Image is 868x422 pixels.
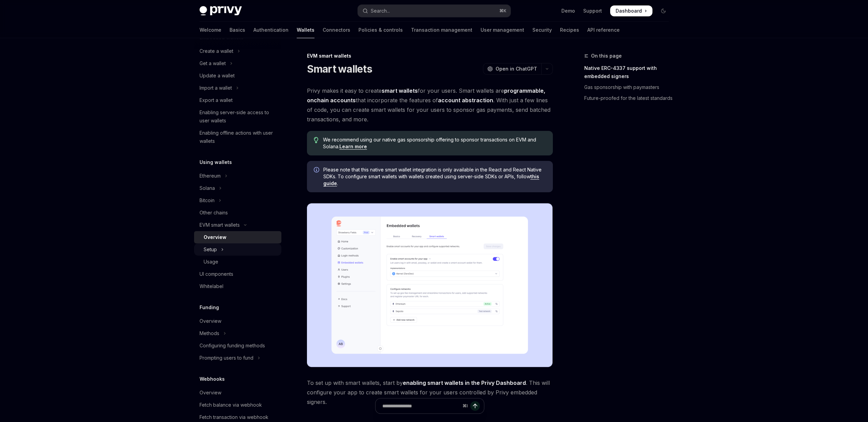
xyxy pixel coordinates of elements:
div: Enabling offline actions with user wallets [200,129,277,145]
a: Enabling offline actions with user wallets [194,127,281,147]
div: Update a wallet [200,72,235,80]
button: Toggle Import a wallet section [194,82,281,94]
svg: Tip [314,137,319,143]
a: Welcome [200,22,221,38]
button: Toggle Solana section [194,182,281,194]
span: To set up with smart wallets, start by . This will configure your app to create smart wallets for... [307,378,553,407]
a: Whitelabel [194,280,281,292]
button: Toggle Create a wallet section [194,45,281,57]
button: Toggle Methods section [194,327,281,340]
a: Demo [561,7,575,14]
div: Fetch transaction via webhook [200,413,268,421]
div: Setup [204,245,217,254]
a: Authentication [253,22,289,38]
div: Overview [200,389,221,397]
a: Overview [194,231,281,243]
div: Export a wallet [200,96,233,104]
div: Usage [204,258,218,266]
a: Update a wallet [194,70,281,82]
button: Open search [358,5,511,17]
div: Import a wallet [200,84,232,92]
a: Connectors [323,22,350,38]
span: Please note that this native smart wallet integration is only available in the React and React Na... [323,166,546,187]
a: Other chains [194,207,281,219]
a: Fetch balance via webhook [194,399,281,411]
button: Toggle dark mode [658,5,669,16]
a: Policies & controls [358,22,403,38]
button: Toggle Get a wallet section [194,57,281,70]
a: Overview [194,315,281,327]
button: Send message [470,401,480,411]
a: Native ERC-4337 support with embedded signers [584,63,674,82]
button: Open in ChatGPT [483,63,541,75]
img: Sample enable smart wallets [307,203,553,367]
a: Learn more [339,144,367,150]
span: We recommend using our native gas sponsorship offering to sponsor transactions on EVM and Solana. [323,136,546,150]
a: Gas sponsorship with paymasters [584,82,674,93]
h1: Smart wallets [307,63,372,75]
button: Toggle Prompting users to fund section [194,352,281,364]
strong: smart wallets [382,87,418,94]
a: Support [583,7,602,14]
div: Solana [200,184,215,192]
input: Ask a question... [382,398,460,413]
div: Search... [371,7,390,15]
div: Fetch balance via webhook [200,401,262,409]
div: EVM smart wallets [307,52,553,59]
h5: Using wallets [200,158,232,166]
div: EVM smart wallets [200,221,240,229]
div: Bitcoin [200,196,215,205]
button: Toggle Setup section [194,243,281,256]
div: Whitelabel [200,282,223,290]
a: Wallets [297,22,314,38]
a: Enabling server-side access to user wallets [194,106,281,127]
span: On this page [591,52,622,60]
div: Create a wallet [200,47,233,55]
span: ⌘ K [499,8,506,14]
button: Toggle Bitcoin section [194,194,281,207]
a: Security [532,22,552,38]
h5: Funding [200,303,219,312]
a: Export a wallet [194,94,281,106]
svg: Info [314,167,321,174]
a: Overview [194,387,281,399]
span: Privy makes it easy to create for your users. Smart wallets are that incorporate the features of ... [307,86,553,124]
a: Transaction management [411,22,472,38]
h5: Webhooks [200,375,225,383]
a: Usage [194,256,281,268]
div: Overview [200,317,221,325]
div: Methods [200,329,219,337]
a: UI components [194,268,281,280]
a: Future-proofed for the latest standards [584,93,674,104]
a: User management [481,22,524,38]
a: account abstraction [438,97,493,104]
a: API reference [587,22,620,38]
span: Open in ChatGPT [496,65,537,72]
div: Enabling server-side access to user wallets [200,108,277,125]
a: enabling smart wallets in the Privy Dashboard [403,379,526,387]
a: Configuring funding methods [194,340,281,352]
span: Dashboard [616,7,642,14]
a: Dashboard [610,5,652,16]
img: dark logo [200,6,242,16]
a: Basics [230,22,245,38]
div: Get a wallet [200,59,226,67]
div: Prompting users to fund [200,354,253,362]
a: Recipes [560,22,579,38]
div: Overview [204,233,226,241]
div: Configuring funding methods [200,342,265,350]
div: UI components [200,270,233,278]
div: Other chains [200,209,228,217]
button: Toggle EVM smart wallets section [194,219,281,231]
button: Toggle Ethereum section [194,170,281,182]
div: Ethereum [200,172,221,180]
